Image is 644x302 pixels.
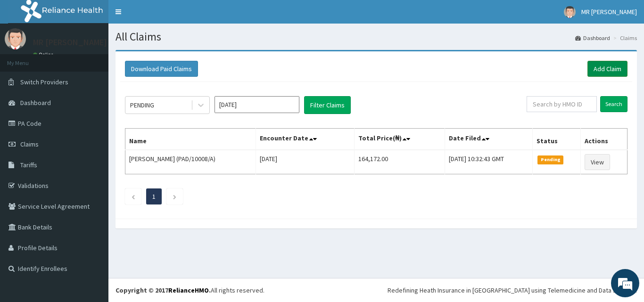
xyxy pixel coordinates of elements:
[564,6,576,18] img: User Image
[49,53,158,65] div: Chat with us now
[600,96,627,112] input: Search
[20,78,68,86] span: Switch Providers
[215,96,299,113] input: Select Month and Year
[256,150,354,174] td: [DATE]
[130,100,154,110] div: PENDING
[33,38,107,47] p: MR [PERSON_NAME]
[445,150,533,174] td: [DATE] 10:32:43 GMT
[125,150,256,174] td: [PERSON_NAME] (PAD/10008/A)
[527,96,597,112] input: Search by HMO ID
[256,129,354,150] th: Encounter Date
[131,192,135,201] a: Previous page
[5,202,180,235] textarea: Type your message and hit 'Enter'
[611,34,637,42] li: Claims
[152,192,156,201] a: Page 1 is your current page
[116,31,637,43] h1: All Claims
[155,5,177,27] div: Minimize live chat window
[304,96,351,114] button: Filter Claims
[354,129,445,150] th: Total Price(₦)
[20,98,51,107] span: Dashboard
[581,129,627,150] th: Actions
[168,286,209,294] a: RelianceHMO
[108,278,644,302] footer: All rights reserved.
[445,129,533,150] th: Date Filed
[125,129,256,150] th: Name
[585,154,610,170] a: View
[581,8,637,16] span: MR [PERSON_NAME]
[5,28,26,49] img: User Image
[388,286,637,295] div: Redefining Heath Insurance in [GEOGRAPHIC_DATA] using Telemedicine and Data Science!
[125,61,198,77] button: Download Paid Claims
[537,155,563,164] span: Pending
[533,129,581,150] th: Status
[116,286,211,294] strong: Copyright © 2017 .
[575,34,610,42] a: Dashboard
[20,140,39,148] span: Claims
[587,61,627,77] a: Add Claim
[55,91,130,186] span: We're online!
[20,161,37,169] span: Tariffs
[17,47,38,71] img: d_794563401_company_1708531726252_794563401
[33,51,56,58] a: Online
[354,150,445,174] td: 164,172.00
[173,192,177,201] a: Next page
